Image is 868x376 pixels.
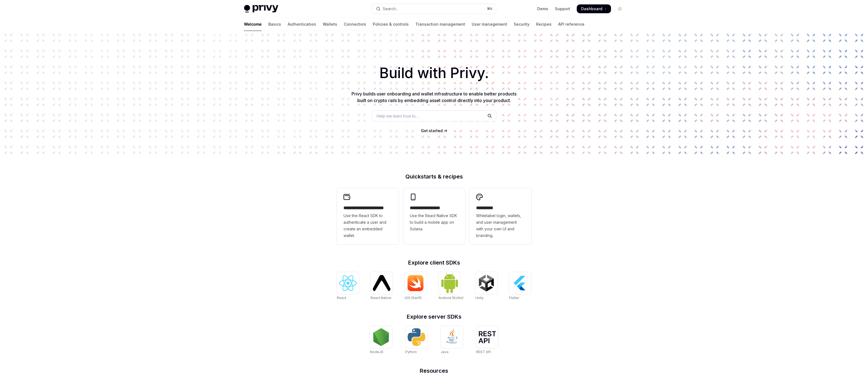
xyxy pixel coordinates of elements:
a: ReactReact [337,272,359,301]
a: FlutterFlutter [509,272,531,301]
a: Get started [421,128,443,134]
a: Transaction management [415,18,465,31]
span: Use the React SDK to authenticate a user and create an embedded wallet. [343,212,392,239]
img: Python [408,328,425,346]
span: Get started [421,128,443,133]
a: Android (Kotlin)Android (Kotlin) [439,272,463,301]
a: Security [514,18,529,31]
span: REST API [476,350,491,354]
img: Android (Kotlin) [441,273,458,293]
a: Basics [268,18,281,31]
span: React Native [371,296,391,300]
span: Android (Kotlin) [439,296,463,300]
img: React [339,275,357,291]
span: Unity [475,296,484,300]
img: light logo [244,5,278,13]
span: NodeJS [370,350,383,354]
h2: Explore server SDKs [337,314,531,319]
a: API reference [558,18,584,31]
a: Connectors [344,18,366,31]
a: PythonPython [405,326,428,355]
h1: Build with Privy. [9,62,859,84]
span: iOS (Swift) [405,296,422,300]
a: React NativeReact Native [371,272,393,301]
a: **** *****Whitelabel login, wallets, and user management with your own UI and branding. [470,188,531,244]
img: React Native [373,275,390,291]
span: Privy builds user onboarding and wallet infrastructure to enable better products built on crypto ... [352,91,516,103]
span: ⌘ K [487,7,493,11]
a: **** **** **** ***Use the React Native SDK to build a mobile app on Solana. [403,188,465,244]
span: Use the React Native SDK to build a mobile app on Solana. [410,212,458,232]
a: Recipes [536,18,552,31]
span: Java [441,350,449,354]
a: Support [555,6,570,12]
a: Authentication [288,18,316,31]
a: Demo [537,6,548,12]
h2: Resources [337,368,531,374]
img: Unity [478,274,495,292]
a: REST APIREST API [476,326,498,355]
span: React [337,296,346,300]
img: Flutter [511,274,529,292]
img: NodeJS [372,328,390,346]
a: NodeJSNodeJS [370,326,392,355]
a: JavaJava [441,326,463,355]
a: Policies & controls [373,18,409,31]
img: REST API [478,331,496,343]
button: Open search [372,4,496,14]
a: UnityUnity [475,272,497,301]
button: Toggle dark mode [615,4,624,13]
span: Whitelabel login, wallets, and user management with your own UI and branding. [476,212,525,239]
a: iOS (Swift)iOS (Swift) [405,272,427,301]
span: Help me learn how to… [377,113,419,119]
span: Dashboard [581,6,602,12]
a: Welcome [244,18,262,31]
div: Search... [383,6,398,12]
span: Python [405,350,417,354]
a: Wallets [323,18,337,31]
h2: Explore client SDKs [337,260,531,265]
img: Java [443,328,461,346]
a: User management [472,18,507,31]
h2: Quickstarts & recipes [337,174,531,179]
span: Flutter [509,296,519,300]
a: Dashboard [577,4,611,13]
img: iOS (Swift) [407,275,424,291]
